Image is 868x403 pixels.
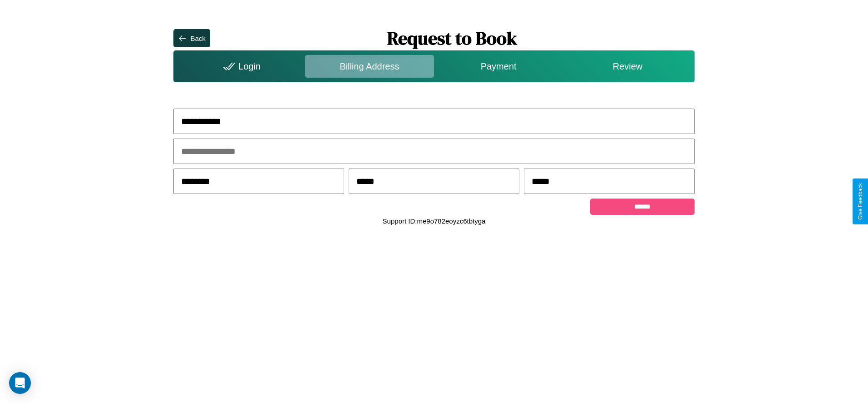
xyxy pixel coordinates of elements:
[210,26,695,50] h1: Request to Book
[563,55,692,78] div: Review
[305,55,434,78] div: Billing Address
[173,29,210,47] button: Back
[176,55,305,78] div: Login
[434,55,563,78] div: Payment
[9,372,31,394] div: Open Intercom Messenger
[857,183,863,220] div: Give Feedback
[383,215,486,227] p: Support ID: me9o782eoyzc6tbtyga
[190,35,205,42] div: Back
